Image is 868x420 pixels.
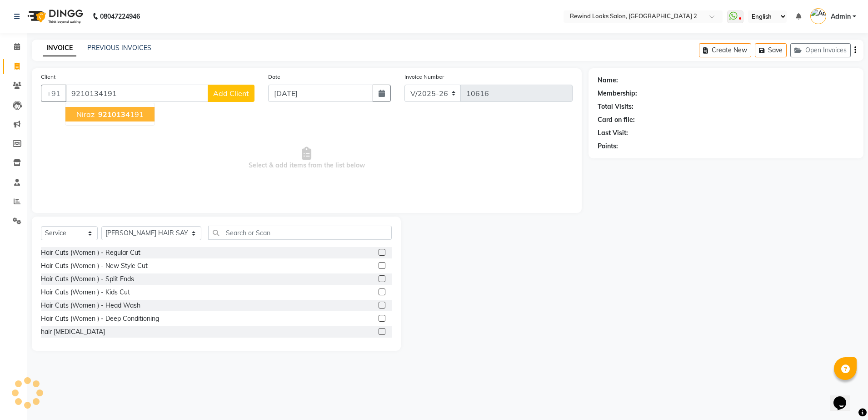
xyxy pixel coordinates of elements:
[699,43,751,57] button: Create New
[598,89,637,98] div: Membership:
[96,110,144,119] ngb-highlight: 191
[43,40,76,56] a: INVOICE
[41,73,55,81] label: Client
[598,115,635,125] div: Card on file:
[41,314,159,324] div: Hair Cuts (Women ) - Deep Conditioning
[598,76,618,85] div: Name:
[41,261,148,271] div: Hair Cuts (Women ) - New Style Cut
[65,85,208,102] input: Search by Name/Mobile/Email/Code
[208,85,254,102] button: Add Client
[41,288,130,297] div: Hair Cuts (Women ) - Kids Cut
[100,4,140,29] b: 08047224946
[41,248,140,258] div: Hair Cuts (Women ) - Regular Cut
[41,113,573,204] span: Select & add items from the list below
[41,274,134,284] div: Hair Cuts (Women ) - Split Ends
[41,85,66,102] button: +91
[268,73,280,81] label: Date
[810,8,826,24] img: Admin
[23,4,85,29] img: logo
[598,142,618,151] div: Points:
[87,44,151,52] a: PREVIOUS INVOICES
[41,327,105,337] div: hair [MEDICAL_DATA]
[404,73,444,81] label: Invoice Number
[598,128,628,138] div: Last Visit:
[213,89,249,98] span: Add Client
[598,102,634,111] div: Total Visits:
[98,110,130,119] span: 9210134
[755,43,787,57] button: Save
[790,43,851,57] button: Open Invoices
[831,12,851,21] span: Admin
[41,301,140,310] div: Hair Cuts (Women ) - Head Wash
[830,384,859,411] iframe: chat widget
[76,110,95,119] span: niraz
[208,226,392,240] input: Search or Scan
